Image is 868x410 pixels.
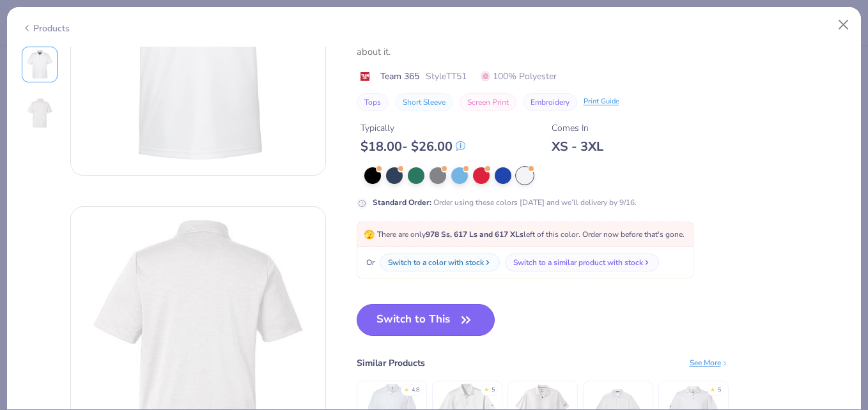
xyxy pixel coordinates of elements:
[373,197,431,208] strong: Standard Order :
[426,70,467,83] span: Style TT51
[357,356,425,370] div: Similar Products
[513,257,643,268] div: Switch to a similar product with stock
[505,254,659,271] button: Switch to a similar product with stock
[360,121,465,135] div: Typically
[584,96,619,107] div: Print Guide
[404,386,409,391] div: ★
[460,93,516,111] button: Screen Print
[426,229,523,239] strong: 978 Ss, 617 Ls and 617 XLs
[364,229,375,241] span: 🫣
[388,257,484,268] div: Switch to a color with stock
[364,229,685,239] span: There are only left of this color. Order now before that's gone.
[360,139,465,155] div: $ 18.00 - $ 26.00
[832,13,856,37] button: Close
[357,72,374,82] img: brand logo
[710,386,715,391] div: ★
[523,93,577,111] button: Embroidery
[380,254,500,271] button: Switch to a color with stock
[22,22,70,35] div: Products
[552,139,603,155] div: XS - 3XL
[552,121,603,135] div: Comes In
[380,70,419,83] span: Team 365
[690,357,729,368] div: See More
[412,386,419,395] div: 4.8
[718,386,721,395] div: 5
[24,49,55,80] img: Front
[395,93,453,111] button: Short Sleeve
[481,70,557,83] span: 100% Polyester
[357,304,495,336] button: Switch to This
[357,93,389,111] button: Tops
[364,257,375,268] span: Or
[373,197,637,208] div: Order using these colors [DATE] and we’ll delivery by 9/16.
[492,386,495,395] div: 5
[484,386,489,391] div: ★
[24,98,55,128] img: Back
